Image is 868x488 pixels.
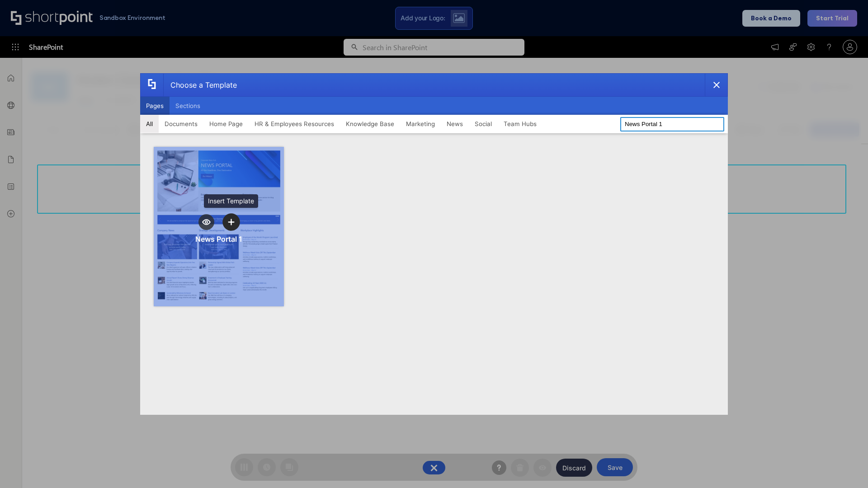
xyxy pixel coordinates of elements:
[140,115,159,133] button: All
[140,97,170,115] button: Pages
[620,117,724,131] input: Search
[195,235,242,244] div: News Portal 1
[498,115,542,133] button: Team Hubs
[140,73,728,415] div: template selector
[203,115,249,133] button: Home Page
[249,115,340,133] button: HR & Employees Resources
[823,445,868,488] iframe: Chat Widget
[400,115,441,133] button: Marketing
[469,115,498,133] button: Social
[170,97,206,115] button: Sections
[340,115,400,133] button: Knowledge Base
[163,74,237,96] div: Choose a Template
[441,115,469,133] button: News
[159,115,203,133] button: Documents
